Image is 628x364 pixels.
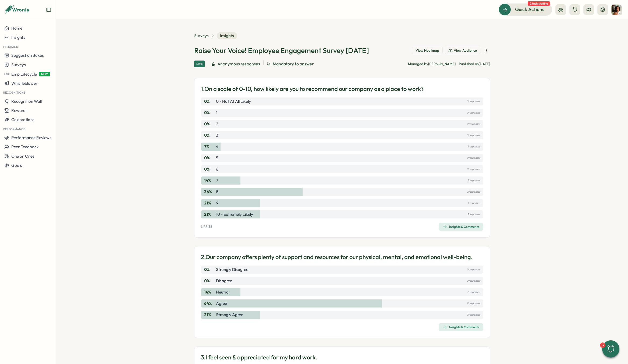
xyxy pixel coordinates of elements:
[499,3,552,15] button: Quick Actions
[216,189,218,195] p: 8
[454,48,477,53] span: View Audience
[467,178,480,183] p: 2 responses
[467,166,480,172] p: 0 responses
[467,110,480,116] p: 0 responses
[11,144,39,149] span: Peer Feedback
[416,48,439,53] span: View Heatmap
[11,26,22,31] span: Home
[515,6,544,13] span: Quick Actions
[216,166,218,172] p: 6
[204,312,215,318] p: 21 %
[204,166,215,172] p: 0 %
[216,301,227,306] p: Agree
[216,110,217,116] p: 1
[11,135,51,140] span: Performance Reviews
[11,53,44,58] span: Suggestion Boxes
[459,62,490,66] p: Published on
[216,155,218,161] p: 5
[194,46,369,55] h1: Raise Your Voice! Employee Engagement Survey [DATE]
[467,312,480,318] p: 3 responses
[273,61,314,67] span: Mandatory to answer
[201,85,424,93] p: 1. On a scale of 0-10, how likely are you to recommend our company as a place to work?
[11,154,34,159] span: One on Ones
[201,253,473,261] p: 2. Our company offers plenty of support and resources for our physical, mental, and emotional wel...
[479,62,490,66] span: [DATE]
[46,7,51,12] button: Expand sidebar
[467,267,480,273] p: 0 responses
[216,132,218,138] p: 3
[216,278,232,284] p: Disagree
[467,301,480,306] p: 9 responses
[216,200,218,206] p: 9
[11,35,25,40] span: Insights
[443,325,479,329] div: Insights & Comments
[216,312,243,318] p: Strongly Agree
[217,32,237,39] span: Insights
[11,99,42,104] span: Recognition Wall
[439,223,483,231] button: Insights & Comments
[467,211,480,217] p: 3 responses
[467,155,480,161] p: 0 responses
[467,121,480,127] p: 0 responses
[611,5,622,15] img: Viveca Riley
[194,61,205,67] div: Live
[11,108,27,113] span: Rewards
[11,163,22,168] span: Goals
[39,72,50,76] span: NEW
[467,289,480,295] p: 2 responses
[204,98,215,104] p: 0 %
[216,267,248,273] p: Strongly Disagree
[11,72,37,77] span: Emp Lifecycle
[216,98,251,104] p: 0 - Not at all likely
[602,340,619,358] button: 3
[467,278,480,284] p: 0 responses
[216,211,253,217] p: 10 - Extremely likely
[467,189,480,195] p: 5 responses
[204,200,215,206] p: 21 %
[204,144,215,150] p: 7 %
[467,132,480,138] p: 0 responses
[204,132,215,138] p: 0 %
[467,98,480,104] p: 0 responses
[216,289,229,295] p: Neutral
[201,224,212,229] p: NPS:
[204,189,215,195] p: 36 %
[216,144,218,150] p: 4
[528,1,550,6] span: 2 tasks waiting
[204,278,215,284] p: 0 %
[600,342,605,348] div: 3
[443,225,479,229] div: Insights & Comments
[216,121,218,127] p: 2
[439,323,483,331] button: Insights & Comments
[428,62,456,66] span: [PERSON_NAME]
[216,178,218,183] p: 7
[412,47,443,54] button: View Heatmap
[11,117,34,122] span: Celebrations
[468,144,480,150] p: 1 responses
[204,121,215,127] p: 0 %
[194,33,209,39] a: Surveys
[201,353,317,362] p: 3. I feel seen & appreciated for my hard work.
[467,200,480,206] p: 3 responses
[11,62,26,67] span: Surveys
[204,267,215,273] p: 0 %
[204,289,215,295] p: 14 %
[445,47,480,54] button: View Audience
[208,224,212,229] span: 36
[204,178,215,183] p: 14 %
[204,211,215,217] p: 21 %
[217,61,260,67] span: Anonymous responses
[204,155,215,161] p: 0 %
[204,110,215,116] p: 0 %
[204,301,215,306] p: 64 %
[11,81,37,86] span: Whistleblower
[408,62,456,66] p: Managed by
